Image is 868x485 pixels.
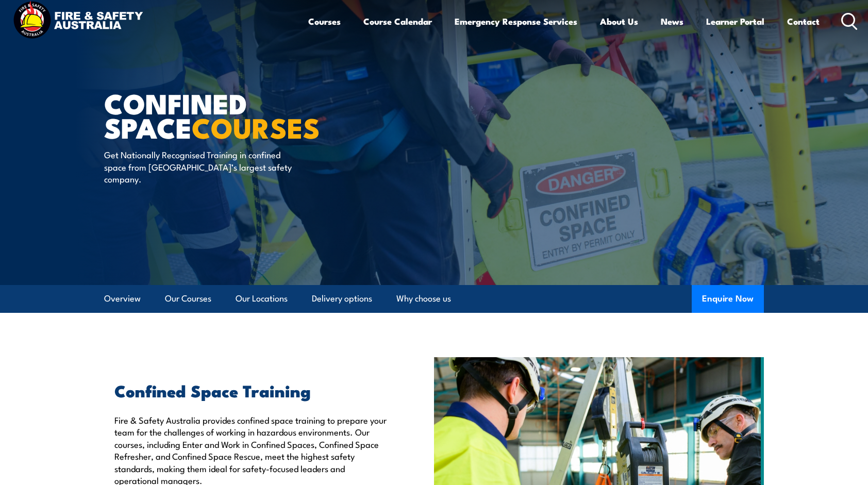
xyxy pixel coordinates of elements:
strong: COURSES [192,105,320,148]
a: Why choose us [396,285,451,312]
a: Overview [104,285,141,312]
a: Course Calendar [363,8,432,35]
button: Enquire Now [692,285,764,313]
a: News [661,8,683,35]
a: Our Locations [236,285,288,312]
a: Our Courses [165,285,211,312]
a: Delivery options [312,285,372,312]
h2: Confined Space Training [114,383,387,397]
a: Learner Portal [706,8,764,35]
p: Get Nationally Recognised Training in confined space from [GEOGRAPHIC_DATA]’s largest safety comp... [104,148,292,185]
a: Contact [787,8,820,35]
a: Emergency Response Services [455,8,577,35]
h1: Confined Space [104,91,359,139]
a: Courses [308,8,341,35]
a: About Us [600,8,638,35]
